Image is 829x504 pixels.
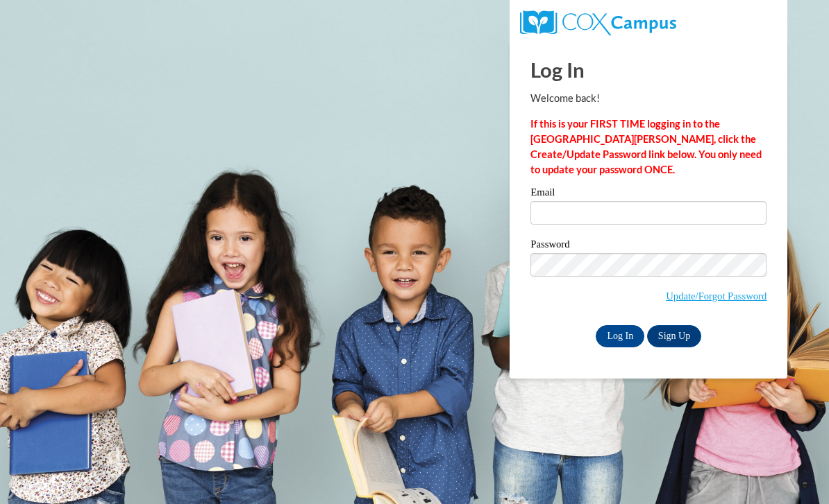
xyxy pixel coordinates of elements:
h1: Log In [530,55,767,84]
img: COX Campus [520,10,676,35]
p: Welcome back! [530,91,767,106]
iframe: Button to launch messaging window [773,449,818,493]
strong: If this is your FIRST TIME logging in to the [GEOGRAPHIC_DATA][PERSON_NAME], click the Create/Upd... [530,118,762,175]
a: Update/Forgot Password [666,290,767,302]
a: Sign Up [647,325,701,347]
label: Email [530,187,767,201]
label: Password [530,239,767,253]
input: Log In [596,325,644,347]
